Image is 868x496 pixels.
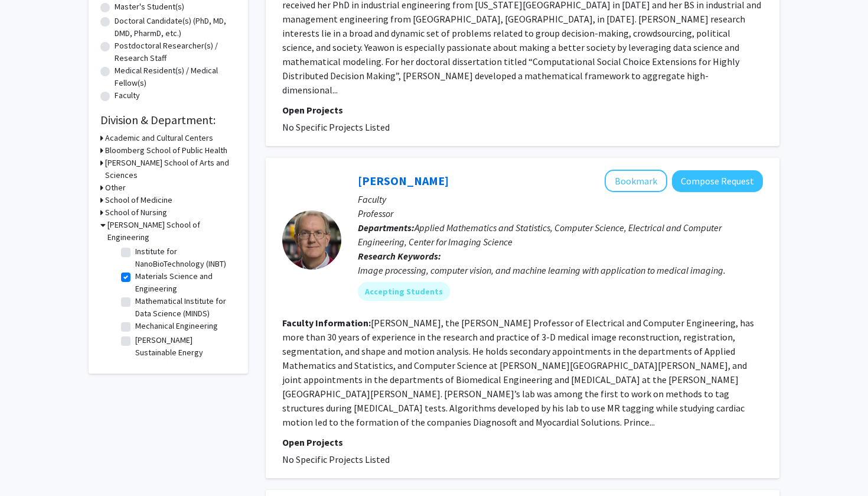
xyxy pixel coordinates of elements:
[282,103,763,117] p: Open Projects
[358,222,415,234] b: Departments:
[105,206,167,219] h3: School of Nursing
[135,334,233,371] label: [PERSON_NAME] Sustainable Energy Institute (ROSEI)
[9,443,50,487] iframe: Chat
[672,170,763,192] button: Compose Request to Jerry Prince
[358,250,441,262] b: Research Keywords:
[105,132,213,144] h3: Academic and Cultural Centers
[358,222,722,248] span: Applied Mathematics and Statistics, Computer Science, Electrical and Computer Engineering, Center...
[358,206,763,221] p: Professor
[115,15,236,40] label: Doctoral Candidate(s) (PhD, MD, DMD, PharmD, etc.)
[105,144,227,157] h3: Bloomberg School of Public Health
[282,121,390,133] span: No Specific Projects Listed
[135,270,233,295] label: Materials Science and Engineering
[605,170,667,192] button: Add Jerry Prince to Bookmarks
[107,219,236,244] h3: [PERSON_NAME] School of Engineering
[115,1,184,13] label: Master's Student(s)
[282,435,763,449] p: Open Projects
[115,64,236,89] label: Medical Resident(s) / Medical Fellow(s)
[135,295,233,320] label: Mathematical Institute for Data Science (MINDS)
[105,157,236,181] h3: [PERSON_NAME] School of Arts and Sciences
[282,317,754,428] fg-read-more: [PERSON_NAME], the [PERSON_NAME] Professor of Electrical and Computer Engineering, has more than ...
[115,40,236,64] label: Postdoctoral Researcher(s) / Research Staff
[135,320,218,332] label: Mechanical Engineering
[358,173,449,188] a: [PERSON_NAME]
[115,89,140,102] label: Faculty
[358,282,450,301] mat-chip: Accepting Students
[282,453,390,465] span: No Specific Projects Listed
[135,245,233,270] label: Institute for NanoBioTechnology (INBT)
[282,317,371,329] b: Faculty Information:
[358,192,763,206] p: Faculty
[100,113,236,127] h2: Division & Department:
[105,194,172,206] h3: School of Medicine
[105,181,126,194] h3: Other
[358,263,763,277] div: Image processing, computer vision, and machine learning with application to medical imaging.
